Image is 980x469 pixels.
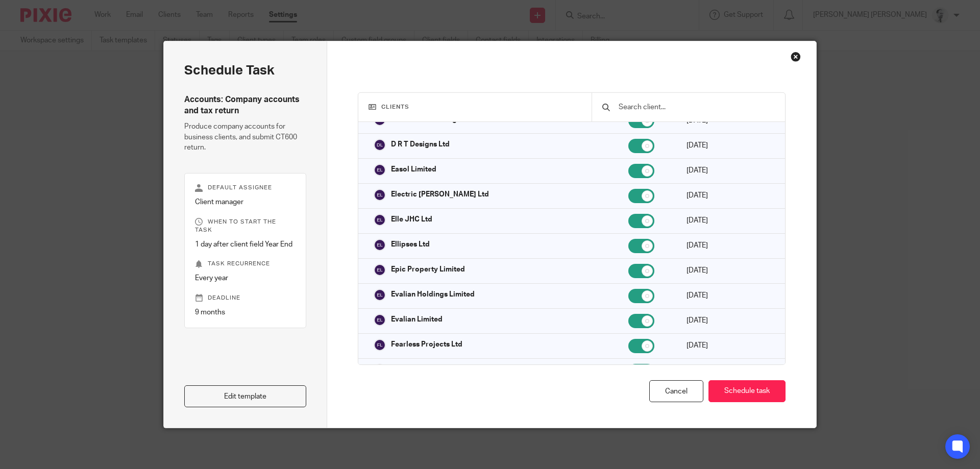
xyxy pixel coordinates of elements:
[391,164,436,175] p: Easol Limited
[791,52,801,62] div: Close this dialog window
[195,239,296,250] p: 1 day after client field Year End
[195,273,296,283] p: Every year
[195,197,296,207] p: Client manager
[687,340,770,351] p: [DATE]
[374,339,386,351] img: svg%3E
[687,265,770,276] p: [DATE]
[369,103,582,111] h3: Clients
[391,189,489,200] p: Electric [PERSON_NAME] Ltd
[391,289,475,300] p: Evalian Holdings Limited
[374,289,386,301] img: svg%3E
[391,314,443,325] p: Evalian Limited
[195,260,296,268] p: Task recurrence
[391,264,465,275] p: Epic Property Limited
[687,240,770,251] p: [DATE]
[184,94,306,116] h4: Accounts: Company accounts and tax return
[184,62,306,79] h2: Schedule task
[184,121,306,153] p: Produce company accounts for business clients, and submit CT600 return.
[687,140,770,151] p: [DATE]
[618,102,775,113] input: Search client...
[391,239,430,250] p: Ellipses Ltd
[374,214,386,226] img: svg%3E
[687,215,770,226] p: [DATE]
[195,218,296,234] p: When to start the task
[391,214,432,225] p: Elle JHC Ltd
[195,294,296,302] p: Deadline
[195,307,296,317] p: 9 months
[374,314,386,326] img: svg%3E
[391,139,450,150] p: D R T Designs Ltd
[374,189,386,201] img: svg%3E
[374,239,386,251] img: svg%3E
[374,364,386,376] img: svg%3E
[687,165,770,176] p: [DATE]
[687,190,770,201] p: [DATE]
[649,380,703,402] div: Cancel
[195,184,296,192] p: Default assignee
[374,264,386,276] img: svg%3E
[687,290,770,301] p: [DATE]
[184,385,306,407] a: Edit template
[374,164,386,176] img: svg%3E
[687,315,770,326] p: [DATE]
[374,139,386,151] img: svg%3E
[708,380,786,402] button: Schedule task
[391,339,462,350] p: Fearless Projects Ltd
